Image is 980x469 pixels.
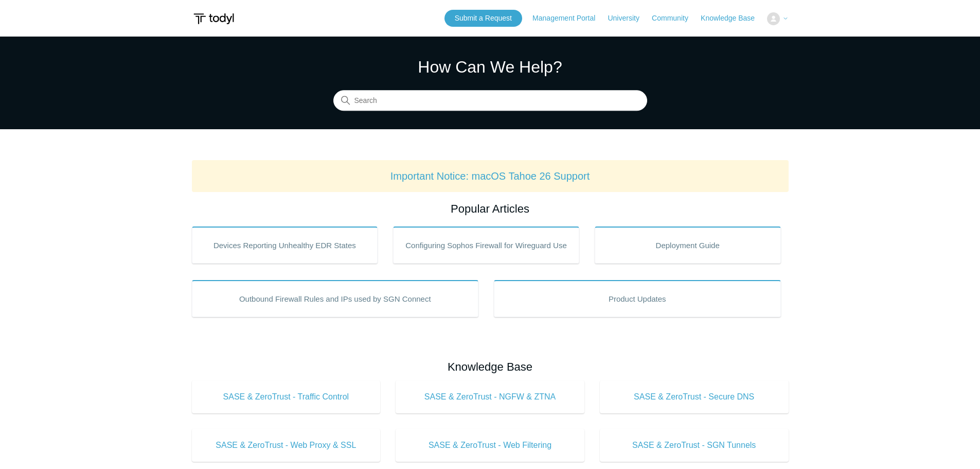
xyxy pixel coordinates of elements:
a: Management Portal [532,13,605,24]
a: SASE & ZeroTrust - NGFW & ZTNA [396,380,584,413]
h2: Knowledge Base [192,358,789,375]
a: SASE & ZeroTrust - Secure DNS [600,380,789,413]
a: SASE & ZeroTrust - Web Proxy & SSL [192,429,381,462]
a: Outbound Firewall Rules and IPs used by SGN Connect [192,280,479,317]
img: Todyl Support Center Help Center home page [192,9,236,28]
a: Knowledge Base [701,13,765,24]
span: SASE & ZeroTrust - Web Proxy & SSL [207,439,365,451]
a: Community [652,13,699,24]
span: SASE & ZeroTrust - Secure DNS [615,391,773,403]
h1: How Can We Help? [333,55,647,79]
a: Configuring Sophos Firewall for Wireguard Use [393,227,579,264]
a: SASE & ZeroTrust - Web Filtering [396,429,584,462]
a: University [608,13,649,24]
a: Devices Reporting Unhealthy EDR States [192,227,378,264]
a: Deployment Guide [595,227,781,264]
span: SASE & ZeroTrust - NGFW & ZTNA [411,391,569,403]
span: SASE & ZeroTrust - Traffic Control [207,391,365,403]
a: Submit a Request [444,10,522,27]
a: Important Notice: macOS Tahoe 26 Support [390,170,590,182]
span: SASE & ZeroTrust - SGN Tunnels [615,439,773,451]
input: Search [333,91,647,111]
a: Product Updates [494,280,781,317]
a: SASE & ZeroTrust - Traffic Control [192,380,381,413]
a: SASE & ZeroTrust - SGN Tunnels [600,429,789,462]
span: SASE & ZeroTrust - Web Filtering [411,439,569,451]
h2: Popular Articles [192,200,789,217]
